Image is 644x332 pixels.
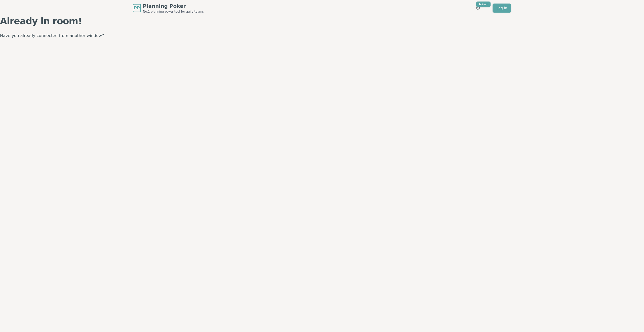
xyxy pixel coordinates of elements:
[473,4,482,13] button: New!
[134,5,140,11] span: PP
[476,2,491,7] div: New!
[143,10,204,14] span: No.1 planning poker tool for agile teams
[133,3,204,14] a: PPPlanning PokerNo.1 planning poker tool for agile teams
[493,4,511,13] a: Log in
[143,3,204,10] span: Planning Poker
